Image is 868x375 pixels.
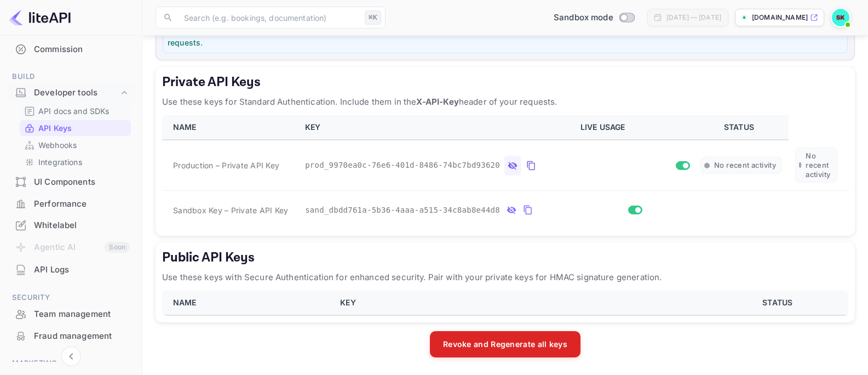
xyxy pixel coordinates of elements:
[7,259,135,280] a: API Logs
[7,172,135,192] a: UI Components
[38,139,77,151] p: Webhooks
[34,308,130,321] div: Team management
[9,9,71,26] img: LiteAPI logo
[832,9,849,26] img: S k
[7,39,135,60] div: Commission
[162,249,848,266] h5: Public API Keys
[162,291,848,316] table: public api keys table
[173,206,288,215] span: Sandbox Key – Private API Key
[305,204,500,216] span: sand_dbdd761a-5b36-4aaa-a515-34c8ab8e44d8
[7,39,135,59] a: Commission
[34,176,130,189] div: UI Components
[34,264,130,276] div: API Logs
[7,215,135,236] div: Whitelabel
[7,292,135,304] span: Security
[666,13,721,22] div: [DATE] — [DATE]
[7,357,135,370] span: Marketing
[162,115,848,229] table: private api keys table
[173,160,279,171] span: Production – Private API Key
[7,304,135,325] div: Team management
[162,115,298,140] th: NAME
[168,25,843,48] p: 💡 Start with Standard Authentication as it's simpler to implement. You only need to add your priv...
[24,105,127,117] a: API docs and SDKs
[694,115,789,140] th: STATUS
[7,304,135,324] a: Team management
[430,331,580,357] button: Revoke and Regenerate all keys
[38,105,110,117] p: API docs and SDKs
[20,137,131,153] div: Webhooks
[365,10,381,25] div: ⌘K
[24,156,127,168] a: Integrations
[38,156,82,168] p: Integrations
[7,194,135,215] div: Performance
[20,103,131,119] div: API docs and SDKs
[38,122,72,134] p: API Keys
[752,13,808,22] p: [DOMAIN_NAME]
[162,73,848,91] h5: Private API Keys
[305,160,500,171] span: prod_9970ea0c-76e6-401d-8486-74bc7bd93620
[334,291,711,315] th: KEY
[20,154,131,170] div: Integrations
[34,219,130,232] div: Whitelabel
[7,172,135,193] div: UI Components
[298,115,574,140] th: KEY
[162,271,848,284] p: Use these keys with Secure Authentication for enhanced security. Pair with your private keys for ...
[61,346,81,366] button: Collapse navigation
[574,115,694,140] th: LIVE USAGE
[711,291,848,315] th: STATUS
[20,120,131,136] div: API Keys
[34,87,119,99] div: Developer tools
[7,326,135,347] div: Fraud management
[7,259,135,281] div: API Logs
[24,122,127,134] a: API Keys
[34,330,130,343] div: Fraud management
[7,215,135,235] a: Whitelabel
[549,12,639,24] div: Switch to Production mode
[714,161,776,170] span: No recent activity
[162,95,848,109] p: Use these keys for Standard Authentication. Include them in the header of your requests.
[7,71,135,83] span: Build
[34,43,130,56] div: Commission
[806,151,833,179] span: No recent activity
[24,139,127,151] a: Webhooks
[177,7,360,29] input: Search (e.g. bookings, documentation)
[7,194,135,214] a: Performance
[7,326,135,346] a: Fraud management
[416,96,458,107] strong: X-API-Key
[7,83,135,103] div: Developer tools
[554,12,613,24] span: Sandbox mode
[162,291,334,315] th: NAME
[34,198,130,211] div: Performance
